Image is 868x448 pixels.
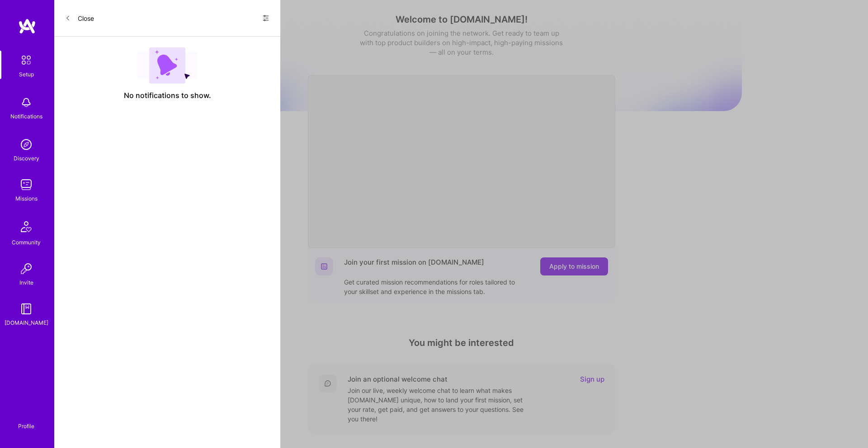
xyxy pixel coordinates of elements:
div: Community [12,238,41,247]
img: Invite [17,260,35,278]
span: No notifications to show. [124,91,211,100]
img: bell [17,93,35,112]
div: Missions [15,194,38,203]
div: Profile [18,421,34,430]
img: setup [17,51,36,70]
div: Notifications [10,112,42,121]
img: discovery [17,135,35,154]
img: logo [18,18,36,34]
img: Community [15,216,37,238]
button: Close [65,11,94,25]
div: Setup [19,70,34,79]
img: empty [137,47,197,84]
img: teamwork [17,176,35,194]
div: Discovery [14,154,39,163]
div: [DOMAIN_NAME] [5,318,48,327]
img: guide book [17,300,35,318]
div: Invite [19,278,33,287]
a: Profile [15,412,38,430]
